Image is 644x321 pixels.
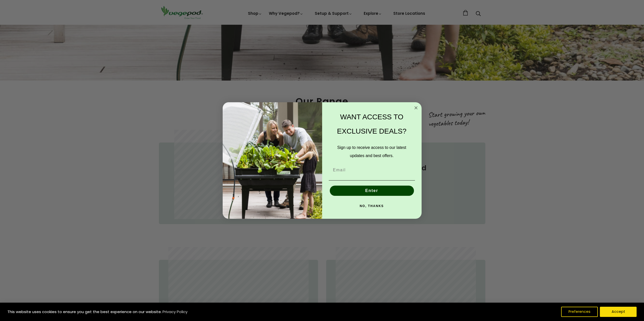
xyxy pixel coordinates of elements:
button: Enter [330,186,414,196]
span: Sign up to receive access to our latest updates and best offers. [337,145,406,158]
input: Email [329,165,415,175]
button: Accept [600,307,637,317]
span: This website uses cookies to ensure you get the best experience on our website. [7,309,162,314]
a: Privacy Policy (opens in a new tab) [162,307,188,316]
img: e9d03583-1bb1-490f-ad29-36751b3212ff.jpeg [223,102,322,219]
span: WANT ACCESS TO EXCLUSIVE DEALS? [337,113,406,135]
button: Preferences [561,307,598,317]
img: underline [329,180,415,181]
button: Close dialog [413,105,419,111]
button: NO, THANKS [329,201,415,211]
